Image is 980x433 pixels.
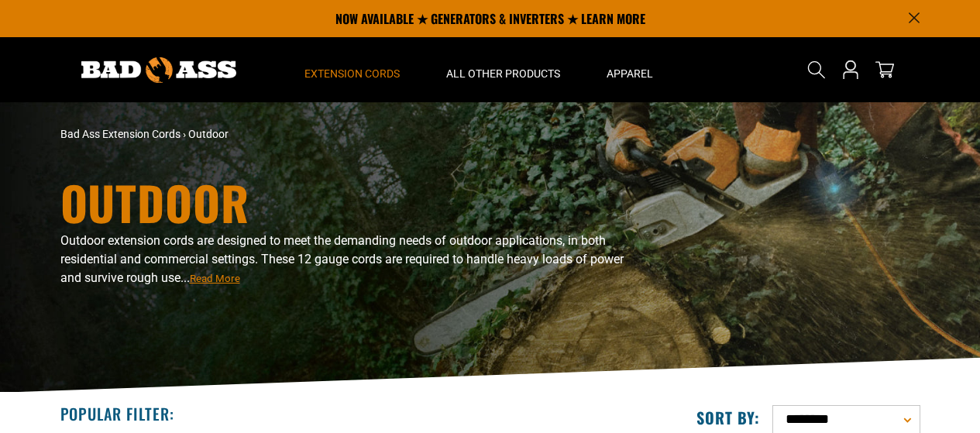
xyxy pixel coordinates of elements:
a: Bad Ass Extension Cords [60,128,181,140]
summary: Apparel [583,37,676,102]
summary: Extension Cords [281,37,423,102]
span: All Other Products [446,67,560,81]
img: Bad Ass Extension Cords [81,57,236,83]
h2: Popular Filter: [60,404,174,424]
span: Extension Cords [304,67,400,81]
label: Sort by: [696,407,760,428]
nav: breadcrumbs [60,126,626,143]
span: Apparel [607,67,653,81]
span: › [183,128,186,140]
h1: Outdoor [60,179,626,225]
summary: Search [804,57,829,82]
summary: All Other Products [423,37,583,102]
span: Read More [190,273,240,284]
span: Outdoor [188,128,229,140]
span: Outdoor extension cords are designed to meet the demanding needs of outdoor applications, in both... [60,233,624,285]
